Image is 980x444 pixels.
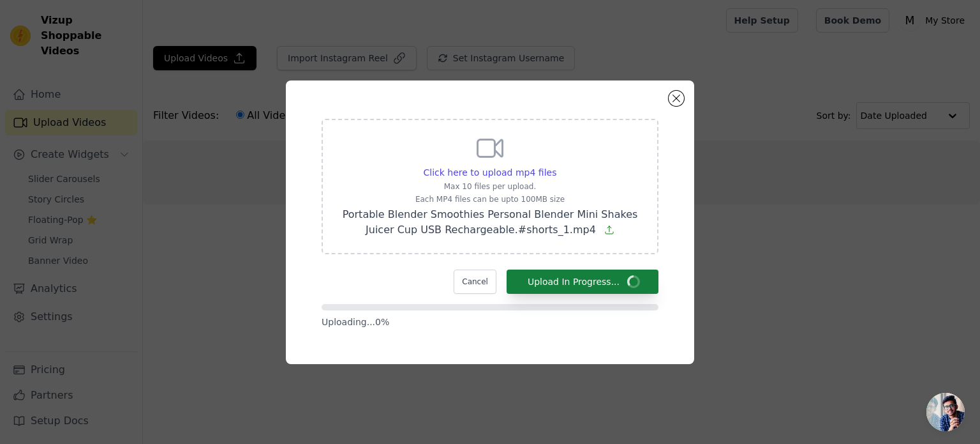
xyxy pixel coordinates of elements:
[322,316,658,328] p: Uploading... 0 %
[338,194,642,204] p: Each MP4 files can be upto 100MB size
[454,270,496,294] button: Cancel
[669,91,684,106] button: Close modal
[424,167,557,178] span: Click here to upload mp4 files
[507,270,658,294] button: Upload In Progress...
[926,393,965,431] a: Open chat
[338,181,642,192] p: Max 10 files per upload.
[343,208,638,236] span: Portable Blender Smoothies Personal Blender Mini Shakes Juicer Cup USB Rechargeable.#shorts_1.mp4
